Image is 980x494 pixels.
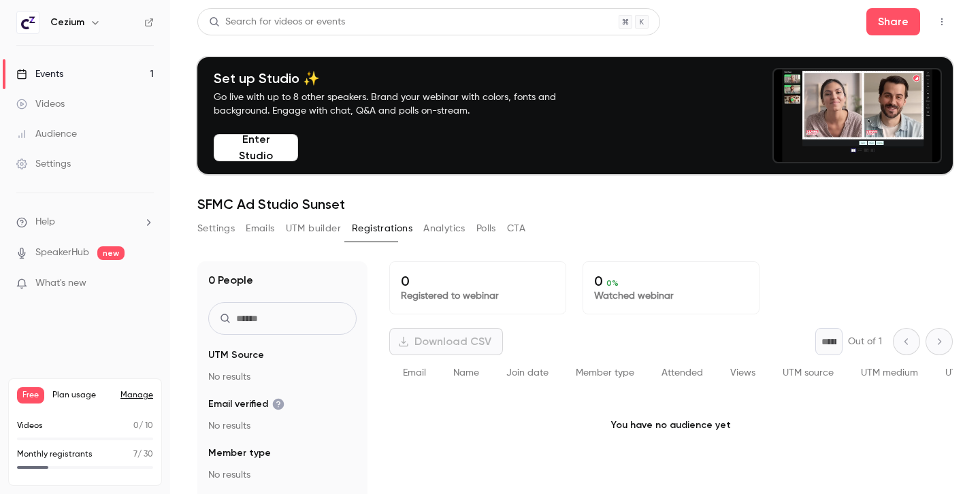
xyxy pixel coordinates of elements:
p: / 10 [133,420,153,432]
span: Views [730,368,755,378]
p: Go live with up to 8 other speakers. Brand your webinar with colors, fonts and background. Engage... [214,90,588,118]
span: Member type [208,446,271,460]
h1: SFMC Ad Studio Sunset [197,196,953,212]
button: Registrations [352,218,412,240]
img: Cezium [17,12,39,33]
div: Audience [16,127,77,141]
button: Settings [197,218,235,240]
div: Events [16,67,63,81]
span: UTM source [783,368,834,378]
span: 0 % [606,278,619,288]
button: Analytics [423,218,465,240]
span: Join date [506,368,549,378]
h4: Set up Studio ✨ [214,70,588,86]
h6: Cezium [50,16,84,29]
span: 0 [133,422,139,430]
span: Name [453,368,479,378]
span: Plan usage [52,390,112,401]
p: No results [208,419,357,433]
div: Settings [16,157,71,171]
button: UTM builder [286,218,341,240]
button: CTA [507,218,525,240]
li: help-dropdown-opener [16,215,154,229]
p: / 30 [133,448,153,461]
p: Out of 1 [848,335,882,348]
span: UTM medium [861,368,918,378]
span: What's new [35,276,86,291]
p: 0 [401,273,555,289]
a: Manage [120,390,153,401]
span: Member type [576,368,634,378]
button: Polls [476,218,496,240]
span: Email [403,368,426,378]
span: Help [35,215,55,229]
span: Attended [661,368,703,378]
span: 7 [133,450,137,459]
button: Emails [246,218,274,240]
button: Enter Studio [214,134,298,161]
span: UTM Source [208,348,264,362]
p: Watched webinar [594,289,748,303]
a: SpeakerHub [35,246,89,260]
div: Search for videos or events [209,15,345,29]
p: Registered to webinar [401,289,555,303]
span: Email verified [208,397,284,411]
p: You have no audience yet [389,391,953,459]
p: Monthly registrants [17,448,93,461]
p: No results [208,468,357,482]
p: 0 [594,273,748,289]
div: Videos [16,97,65,111]
span: new [97,246,125,260]
span: Free [17,387,44,404]
p: Videos [17,420,43,432]
h1: 0 People [208,272,253,289]
p: No results [208,370,357,384]
button: Share [866,8,920,35]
